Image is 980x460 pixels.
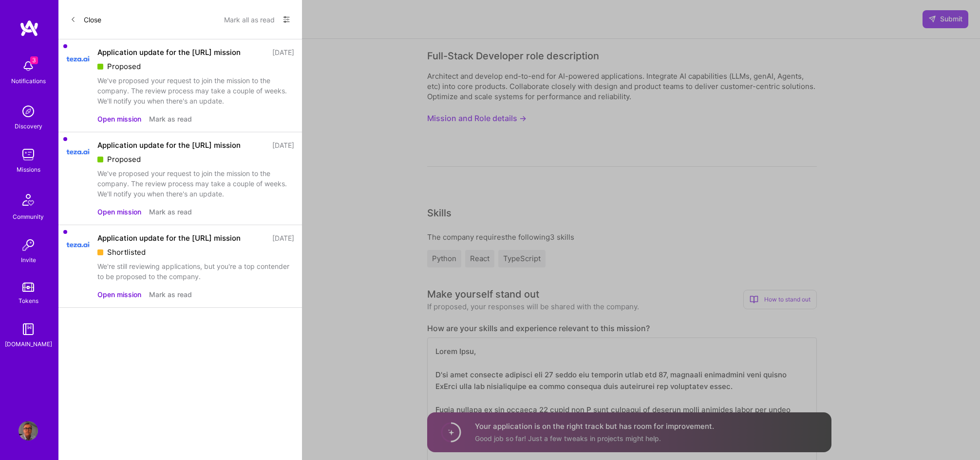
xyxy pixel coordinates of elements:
button: Close [70,12,101,27]
div: Tokens [19,296,38,306]
div: [DOMAIN_NAME] [5,339,52,349]
img: Company Logo [66,233,90,256]
button: Open mission [97,207,141,217]
img: User Avatar [19,421,38,441]
div: Invite [21,255,36,265]
img: tokens [22,283,34,292]
div: We're still reviewing applications, but you're a top contender to be proposed to the company. [97,261,294,282]
div: Application update for the [URL] mission [97,140,241,150]
button: Mark as read [149,289,192,300]
div: We've proposed your request to join the mission to the company. The review process may take a cou... [97,75,294,106]
img: teamwork [19,145,38,164]
button: Open mission [97,289,141,300]
img: guide book [19,319,38,339]
div: Shortlisted [97,247,294,257]
div: Application update for the [URL] mission [97,47,241,57]
button: Mark as read [149,207,192,217]
div: [DATE] [272,233,294,243]
img: Company Logo [66,140,90,163]
img: discovery [19,102,38,121]
img: Community [17,188,40,212]
button: Open mission [97,114,141,124]
div: Application update for the [URL] mission [97,233,241,243]
div: [DATE] [272,140,294,150]
div: Community [13,212,44,222]
div: [DATE] [272,47,294,57]
img: Invite [19,235,38,255]
button: Mark all as read [224,12,275,27]
div: Proposed [97,61,294,71]
div: Discovery [15,121,42,131]
a: User Avatar [16,421,40,441]
button: Mark as read [149,114,192,124]
div: Proposed [97,154,294,164]
img: logo [19,19,39,37]
div: We've proposed your request to join the mission to the company. The review process may take a cou... [97,168,294,199]
img: Company Logo [66,47,90,71]
div: Missions [17,164,40,175]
